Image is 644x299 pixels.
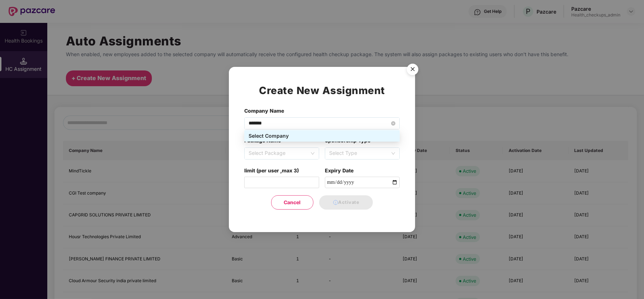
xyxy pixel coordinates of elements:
label: Company Name [244,108,284,114]
span: Cancel [284,198,301,206]
h1: Create New Assignment [244,83,400,98]
div: Select Company [249,132,395,140]
span: Select Type [329,148,395,159]
label: limit (per user ,max 3) [244,167,319,175]
label: Expiry Date [325,167,400,175]
button: Cancel [271,195,313,210]
img: svg+xml;base64,PHN2ZyB4bWxucz0iaHR0cDovL3d3dy53My5vcmcvMjAwMC9zdmciIHdpZHRoPSI1NiIgaGVpZ2h0PSI1Ni... [403,60,423,80]
button: Activate [319,195,373,210]
div: Select Company [244,130,400,142]
button: Close [403,60,422,79]
span: close-circle [391,121,395,126]
span: Select Package [249,148,315,159]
